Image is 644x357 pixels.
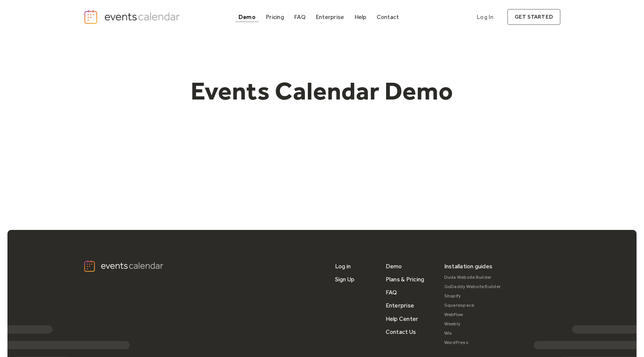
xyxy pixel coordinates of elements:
a: Sign Up [335,273,355,286]
a: GoDaddy Website Builder [444,282,501,291]
div: Demo [239,15,256,19]
a: Pricing [263,12,287,22]
div: Enterprise [316,15,344,19]
a: FAQ [291,12,309,22]
a: FAQ [386,286,397,299]
div: FAQ [294,15,306,19]
div: Pricing [266,15,284,19]
a: WordPress [444,338,501,347]
a: Wix [444,329,501,338]
div: Contact [377,15,399,19]
div: Help [354,15,367,19]
a: Help Center [386,312,419,325]
a: Plans & Pricing [386,273,424,286]
h1: Events Calendar Demo [179,76,465,106]
a: Demo [236,12,259,22]
a: Duda Website Builder [444,273,501,282]
a: Help [351,12,370,22]
a: Enterprise [386,299,414,312]
a: Contact [374,12,402,22]
a: Log in [335,260,351,273]
a: Enterprise [313,12,347,22]
a: Shopify [444,291,501,301]
div: Installation guides [444,260,493,273]
a: Squarespace [444,301,501,310]
a: get started [507,9,561,25]
a: Demo [386,260,402,273]
a: home [83,9,182,25]
a: Weebly [444,319,501,329]
a: Contact Us [386,325,416,338]
a: Webflow [444,310,501,319]
a: Log In [469,9,501,25]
